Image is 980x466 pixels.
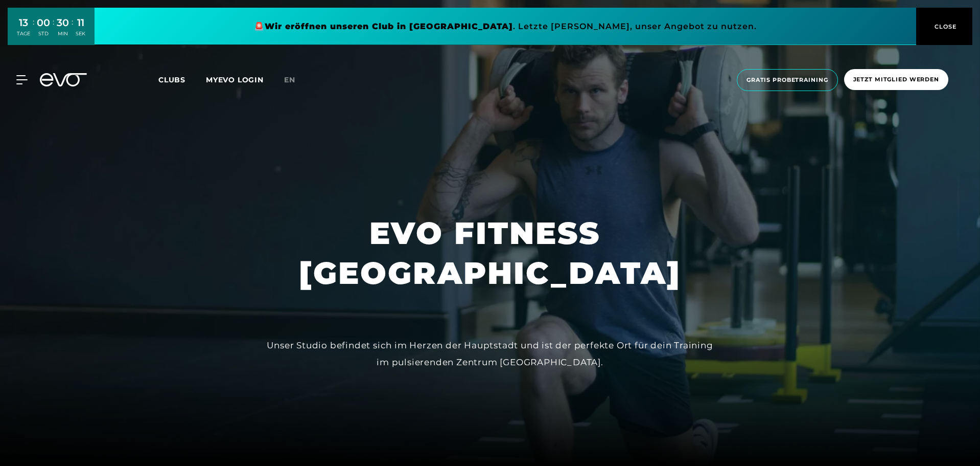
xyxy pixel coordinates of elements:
[260,337,720,370] div: Unser Studio befindet sich im Herzen der Hauptstadt und ist der perfekte Ort für dein Training im...
[37,15,50,30] div: 00
[158,75,206,84] a: Clubs
[299,213,681,293] h1: EVO FITNESS [GEOGRAPHIC_DATA]
[76,30,85,37] div: SEK
[57,30,69,37] div: MIN
[284,75,295,84] span: en
[841,69,951,91] a: Jetzt Mitglied werden
[206,75,264,84] a: MYEVO LOGIN
[37,30,50,37] div: STD
[734,69,841,91] a: Gratis Probetraining
[916,8,972,45] button: CLOSE
[932,22,957,31] span: CLOSE
[17,30,30,37] div: TAGE
[33,16,34,43] div: :
[284,74,308,86] a: en
[57,15,69,30] div: 30
[17,15,30,30] div: 13
[53,16,54,43] div: :
[76,15,85,30] div: 11
[72,16,73,43] div: :
[746,76,828,84] span: Gratis Probetraining
[158,75,185,84] span: Clubs
[853,75,939,84] span: Jetzt Mitglied werden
